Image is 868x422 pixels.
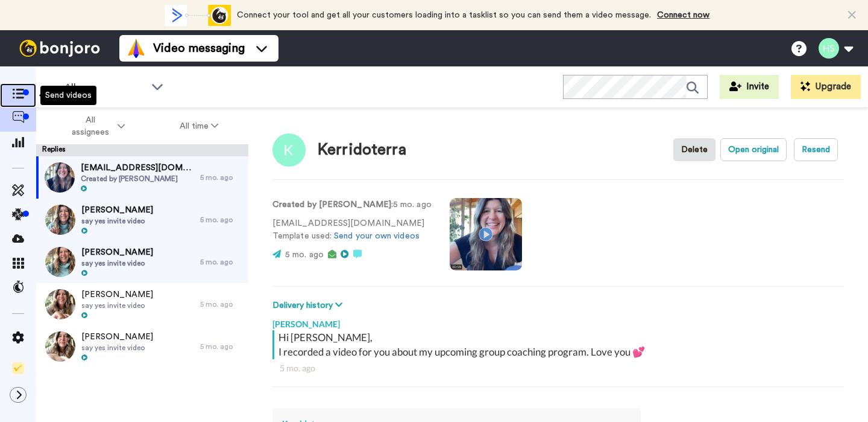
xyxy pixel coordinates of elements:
[81,174,194,184] span: Created by [PERSON_NAME]
[36,241,248,283] a: [PERSON_NAME]say yes invite video5 mo. ago
[45,162,75,193] img: a8fc9eb0-db3b-4766-a428-d935ebc804e4-thumb.jpg
[272,133,306,167] img: Image of Kerridoterra
[36,199,248,241] a: [PERSON_NAME]say yes invite video5 mo. ago
[285,251,324,259] span: 5 mo. ago
[200,342,242,351] div: 5 mo. ago
[45,289,75,319] img: fc80d241-8d56-4f7c-af59-403bf5830c1f-thumb.jpg
[81,301,153,310] span: say yes invite video
[81,204,153,216] span: [PERSON_NAME]
[36,325,248,368] a: [PERSON_NAME]say yes invite video5 mo. ago
[272,200,391,209] strong: Created by [PERSON_NAME]
[81,289,153,301] span: [PERSON_NAME]
[791,75,861,99] button: Upgrade
[200,173,242,182] div: 5 mo. ago
[45,331,75,362] img: 7b7cdfeb-3760-4518-8378-373129b48d32-thumb.jpg
[165,5,231,26] div: animation
[720,75,779,99] button: Invite
[657,11,709,19] a: Connect now
[45,205,75,235] img: 74c7d48d-922f-46d1-bab6-f4c04aa81138-thumb.jpg
[153,115,247,137] button: All time
[200,299,242,309] div: 5 mo. ago
[36,144,248,156] div: Replies
[318,141,406,159] div: Kerridoterra
[14,40,105,57] img: bj-logo-header-white.svg
[153,40,245,57] span: Video messaging
[673,138,715,161] button: Delete
[36,283,248,325] a: [PERSON_NAME]say yes invite video5 mo. ago
[64,80,145,95] span: All
[272,199,432,211] p: : 5 mo. ago
[81,331,153,343] span: [PERSON_NAME]
[272,299,346,312] button: Delivery history
[280,362,837,374] div: 5 mo. ago
[272,217,432,243] p: [EMAIL_ADDRESS][DOMAIN_NAME] Template used:
[12,362,24,374] img: Checklist.svg
[278,330,841,359] div: Hi [PERSON_NAME], I recorded a video for you about my upcoming group coaching program. Love you 💕
[237,11,651,19] span: Connect your tool and get all your customers loading into a tasklist so you can send them a video...
[45,247,75,277] img: 771cf874-5cdc-4306-9e31-e69def3d7063-thumb.jpg
[334,232,420,240] a: Send your own videos
[81,162,194,174] span: [EMAIL_ADDRESS][DOMAIN_NAME]
[720,138,787,161] button: Open original
[81,343,153,353] span: say yes invite video
[127,39,146,58] img: vm-color.svg
[81,258,153,268] span: say yes invite video
[794,138,838,161] button: Resend
[40,86,96,105] div: Send videos
[36,156,248,199] a: [EMAIL_ADDRESS][DOMAIN_NAME]Created by [PERSON_NAME]5 mo. ago
[81,216,153,226] span: say yes invite video
[200,257,242,267] div: 5 mo. ago
[200,215,242,225] div: 5 mo. ago
[81,246,153,258] span: [PERSON_NAME]
[39,109,153,143] button: All assignees
[66,114,115,138] span: All assignees
[272,312,844,330] div: [PERSON_NAME]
